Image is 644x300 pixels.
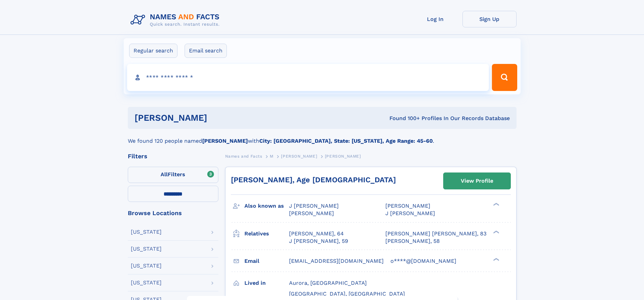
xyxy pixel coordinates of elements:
[492,202,500,207] div: ❯
[128,11,225,29] img: Logo Names and Facts
[289,291,405,297] span: [GEOGRAPHIC_DATA], [GEOGRAPHIC_DATA]
[408,11,462,27] a: Log In
[185,44,227,58] label: Email search
[131,229,162,235] div: [US_STATE]
[492,64,517,91] button: Search Button
[135,114,299,122] h1: [PERSON_NAME]
[289,258,384,264] span: [EMAIL_ADDRESS][DOMAIN_NAME]
[281,154,317,159] span: [PERSON_NAME]
[492,257,500,261] div: ❯
[461,173,493,189] div: View Profile
[244,277,289,289] h3: Lived in
[289,203,339,209] span: J [PERSON_NAME]
[244,255,289,267] h3: Email
[270,154,273,159] span: M
[128,210,218,216] div: Browse Locations
[259,138,433,144] b: City: [GEOGRAPHIC_DATA], State: [US_STATE], Age Range: 45-60
[270,152,273,160] a: M
[325,154,361,159] span: [PERSON_NAME]
[127,64,489,91] input: search input
[289,280,367,286] span: Aurora, [GEOGRAPHIC_DATA]
[462,11,517,27] a: Sign Up
[128,153,218,159] div: Filters
[444,173,510,189] a: View Profile
[129,44,177,58] label: Regular search
[131,263,162,269] div: [US_STATE]
[385,237,440,245] a: [PERSON_NAME], 58
[244,228,289,239] h3: Relatives
[289,237,348,245] a: J [PERSON_NAME], 59
[289,230,344,237] a: [PERSON_NAME], 64
[128,129,517,145] div: We found 120 people named with .
[225,152,262,160] a: Names and Facts
[202,138,248,144] b: [PERSON_NAME]
[385,230,486,237] a: [PERSON_NAME] [PERSON_NAME], 83
[281,152,317,160] a: [PERSON_NAME]
[128,167,218,183] label: Filters
[385,210,435,216] span: J [PERSON_NAME]
[289,210,334,216] span: [PERSON_NAME]
[131,280,162,285] div: [US_STATE]
[131,246,162,252] div: [US_STATE]
[231,176,396,184] a: [PERSON_NAME], Age [DEMOGRAPHIC_DATA]
[385,203,430,209] span: [PERSON_NAME]
[298,115,510,122] div: Found 100+ Profiles In Our Records Database
[161,171,168,178] span: All
[244,200,289,212] h3: Also known as
[492,230,500,234] div: ❯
